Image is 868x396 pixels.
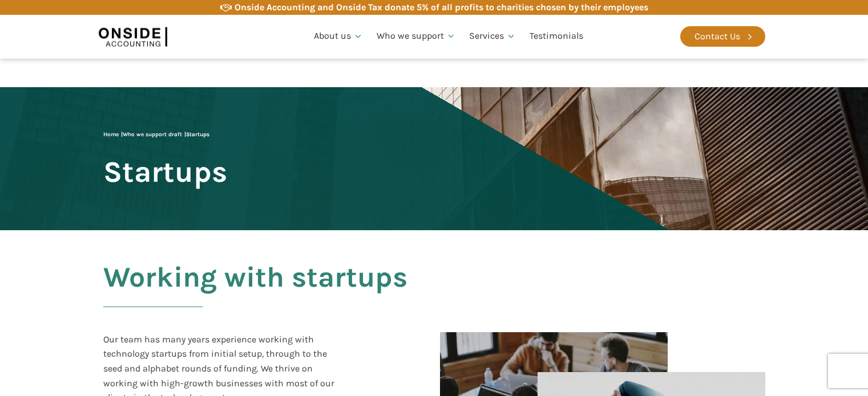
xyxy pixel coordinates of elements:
img: Onside Accounting [99,23,167,50]
a: Testimonials [523,17,590,56]
span: | | [103,131,209,138]
h2: Working with startups [103,262,765,321]
span: Startups [186,131,209,138]
a: Home [103,131,119,138]
a: Who we support [370,17,463,56]
a: About us [307,17,370,56]
a: Contact Us [680,26,765,47]
div: Contact Us [695,29,740,44]
a: Services [462,17,523,56]
span: Startups [103,156,227,187]
a: Who we support draft [123,131,182,138]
